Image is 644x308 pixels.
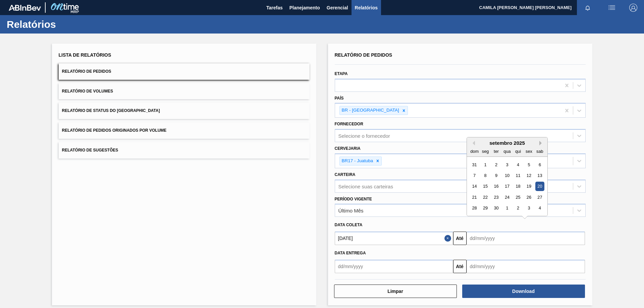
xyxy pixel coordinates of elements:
[334,285,457,298] button: Limpar
[524,160,533,169] div: Choose sexta-feira, 5 de setembro de 2025
[513,182,522,191] div: Choose quinta-feira, 18 de setembro de 2025
[444,232,453,245] button: Close
[335,251,366,255] span: Data entrega
[62,69,111,74] span: Relatório de Pedidos
[467,232,585,245] input: dd/mm/yyyy
[266,4,283,12] span: Tarefas
[577,3,598,12] button: Notificações
[335,260,453,273] input: dd/mm/yyyy
[481,171,490,180] div: Choose segunda-feira, 8 de setembro de 2025
[629,4,637,12] img: Logout
[340,106,400,115] div: BR - [GEOGRAPHIC_DATA]
[59,122,310,139] button: Relatório de Pedidos Originados por Volume
[462,285,585,298] button: Download
[524,171,533,180] div: Choose sexta-feira, 12 de setembro de 2025
[481,182,490,191] div: Choose segunda-feira, 15 de setembro de 2025
[335,96,344,101] label: País
[502,147,512,156] div: qua
[513,204,522,213] div: Choose quinta-feira, 2 de outubro de 2025
[535,171,544,180] div: Choose sábado, 13 de setembro de 2025
[491,160,500,169] div: Choose terça-feira, 2 de setembro de 2025
[524,182,533,191] div: Choose sexta-feira, 19 de setembro de 2025
[502,204,512,213] div: Choose quarta-feira, 1 de outubro de 2025
[338,183,393,189] div: Selecione suas carteiras
[338,208,364,213] div: Último Mês
[453,260,467,273] button: Até
[470,193,479,202] div: Choose domingo, 21 de setembro de 2025
[355,4,378,12] span: Relatórios
[524,204,533,213] div: Choose sexta-feira, 3 de outubro de 2025
[535,160,544,169] div: Choose sábado, 6 de setembro de 2025
[335,71,348,76] label: Etapa
[453,232,467,245] button: Até
[513,160,522,169] div: Choose quinta-feira, 4 de setembro de 2025
[9,5,41,11] img: TNhmsLtSVTkK8tSr43FrP2fwEKptu5GPRR3wAAAABJRU5ErkJggg==
[62,148,118,152] span: Relatório de Sugestões
[59,142,310,159] button: Relatório de Sugestões
[491,147,500,156] div: ter
[467,260,585,273] input: dd/mm/yyyy
[327,4,348,12] span: Gerencial
[491,204,500,213] div: Choose terça-feira, 30 de setembro de 2025
[535,193,544,202] div: Choose sábado, 27 de setembro de 2025
[340,157,374,165] div: BR17 - Juatuba
[513,147,522,156] div: qui
[470,147,479,156] div: dom
[524,147,533,156] div: sex
[470,141,475,145] button: Previous Month
[335,52,392,58] span: Relatório de Pedidos
[535,204,544,213] div: Choose sábado, 4 de outubro de 2025
[335,146,361,151] label: Cervejaria
[502,182,512,191] div: Choose quarta-feira, 17 de setembro de 2025
[524,193,533,202] div: Choose sexta-feira, 26 de setembro de 2025
[481,193,490,202] div: Choose segunda-feira, 22 de setembro de 2025
[62,128,167,133] span: Relatório de Pedidos Originados por Volume
[59,63,310,80] button: Relatório de Pedidos
[467,140,547,146] div: setembro 2025
[59,83,310,100] button: Relatório de Volumes
[59,103,310,119] button: Relatório de Status do [GEOGRAPHIC_DATA]
[491,193,500,202] div: Choose terça-feira, 23 de setembro de 2025
[62,108,160,113] span: Relatório de Status do [GEOGRAPHIC_DATA]
[335,223,363,227] span: Data coleta
[502,160,512,169] div: Choose quarta-feira, 3 de setembro de 2025
[502,171,512,180] div: Choose quarta-feira, 10 de setembro de 2025
[470,204,479,213] div: Choose domingo, 28 de setembro de 2025
[491,171,500,180] div: Choose terça-feira, 9 de setembro de 2025
[59,52,111,58] span: Lista de Relatórios
[470,171,479,180] div: Choose domingo, 7 de setembro de 2025
[539,141,544,145] button: Next Month
[7,20,126,28] h1: Relatórios
[481,204,490,213] div: Choose segunda-feira, 29 de setembro de 2025
[469,159,545,213] div: month 2025-09
[335,122,363,126] label: Fornecedor
[502,193,512,202] div: Choose quarta-feira, 24 de setembro de 2025
[481,147,490,156] div: seg
[335,232,453,245] input: dd/mm/yyyy
[513,193,522,202] div: Choose quinta-feira, 25 de setembro de 2025
[62,89,113,94] span: Relatório de Volumes
[338,133,390,139] div: Selecione o fornecedor
[481,160,490,169] div: Choose segunda-feira, 1 de setembro de 2025
[335,172,356,177] label: Carteira
[535,147,544,156] div: sab
[608,4,616,12] img: userActions
[535,182,544,191] div: Choose sábado, 20 de setembro de 2025
[470,160,479,169] div: Choose domingo, 31 de agosto de 2025
[470,182,479,191] div: Choose domingo, 14 de setembro de 2025
[513,171,522,180] div: Choose quinta-feira, 11 de setembro de 2025
[335,197,372,201] label: Período Vigente
[289,4,320,12] span: Planejamento
[491,182,500,191] div: Choose terça-feira, 16 de setembro de 2025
